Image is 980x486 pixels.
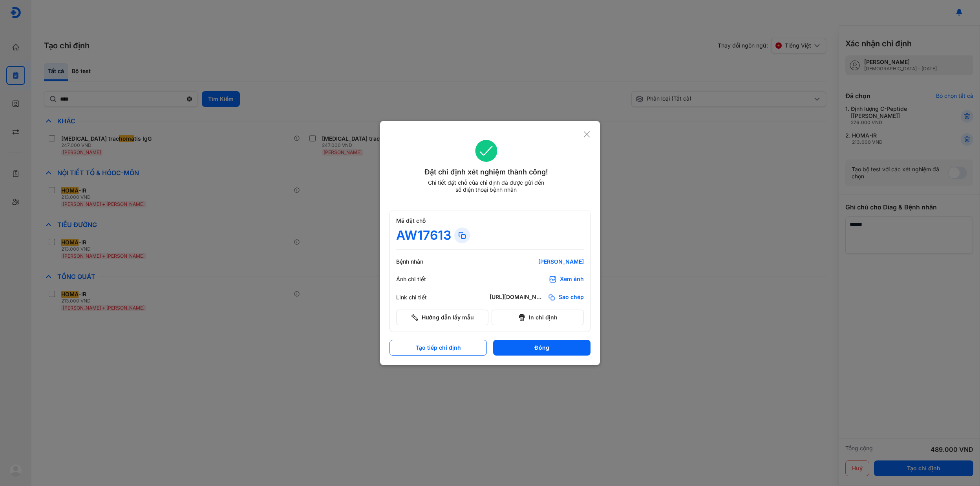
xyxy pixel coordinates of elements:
[389,340,487,356] button: Tạo tiếp chỉ định
[560,275,584,283] div: Xem ảnh
[396,310,488,325] button: Hướng dẫn lấy mẫu
[490,258,584,265] div: [PERSON_NAME]
[490,293,545,301] div: [URL][DOMAIN_NAME]
[396,227,451,243] div: AW17613
[389,167,583,178] div: Đặt chỉ định xét nghiệm thành công!
[396,276,443,283] div: Ảnh chi tiết
[559,293,584,301] span: Sao chép
[492,310,584,325] button: In chỉ định
[424,179,548,193] div: Chi tiết đặt chỗ của chỉ định đã được gửi đến số điện thoại bệnh nhân
[396,258,443,265] div: Bệnh nhân
[396,294,443,301] div: Link chi tiết
[493,340,591,356] button: Đóng
[396,217,584,224] div: Mã đặt chỗ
